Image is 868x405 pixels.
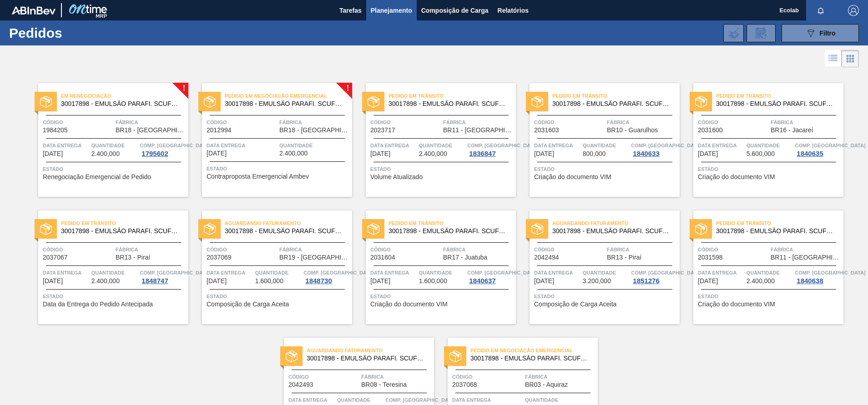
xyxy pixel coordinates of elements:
span: Quantidade [747,141,793,150]
span: BR13 - Piraí [116,254,150,261]
span: Fábrica [361,372,432,381]
span: Quantidade [583,268,629,277]
span: 30017898 - EMULSAO PARAFI. SCUFEX CONCEN. ECOLAB [61,100,181,107]
span: Status [370,292,514,301]
span: Quantidade [91,141,138,150]
div: 1848730 [303,277,333,285]
span: Fábrica [279,118,350,127]
span: 30017898 - EMULSAO PARAFI. SCUFEX CONCEN. ECOLAB [307,355,427,362]
span: Código [370,118,441,127]
a: Comp. [GEOGRAPHIC_DATA]1836847 [467,141,514,157]
a: Comp. [GEOGRAPHIC_DATA]1840637 [467,268,514,285]
a: Comp. [GEOGRAPHIC_DATA]1795602 [140,141,186,157]
span: 30017898 - EMULSAO PARAFI. SCUFEX CONCEN. ECOLAB [716,228,836,235]
span: 2037067 [43,254,68,261]
span: Data Entrega [534,141,580,150]
img: estado [531,96,543,108]
span: Pedido em Trânsito [61,219,188,228]
span: Status [698,165,841,174]
span: Data Entrega [698,141,744,150]
span: Fábrica [607,118,677,127]
span: Quantidade [255,268,302,277]
span: Data Entrega [370,141,417,150]
span: Código [370,245,441,254]
span: Fábrica [771,118,841,127]
span: Comp. Carga [795,268,865,277]
a: estadoPedido em Trânsito30017898 - EMULSÃO PARAFI. SCUFEX CONCEN. ECOLABCódigo2031604FábricaBR17 ... [352,210,516,324]
span: Contraproposta Emergencial Ambev [207,173,309,180]
span: Data da Entrega do Pedido Antecipada [43,301,153,308]
a: estadoAguardando Faturamento30017898 - EMULSÃO PARAFI. SCUFEX CONCEN. ECOLABCódigo2042494FábricaB... [516,210,680,324]
span: Código [43,118,113,127]
span: BR08 - Teresina [361,381,407,388]
span: 3.200,000 [583,278,611,285]
img: estado [40,96,52,108]
span: Status [43,165,186,174]
span: Quantidade [337,395,384,405]
span: 30017898 - EMULSAO PARAFI. SCUFEX CONCEN. ECOLAB [389,228,509,235]
img: estado [204,223,216,235]
span: Comp. Carga [140,141,210,150]
span: Criação do documento VIM [370,301,448,308]
a: estadoAguardando Faturamento30017898 - EMULSÃO PARAFI. SCUFEX CONCEN. ECOLABCódigo2037069FábricaB... [188,210,352,324]
span: Código [698,118,768,127]
a: Comp. [GEOGRAPHIC_DATA]1848730 [303,268,350,285]
span: Comp. Carga [467,268,538,277]
span: Código [534,245,605,254]
span: 30017898 - EMULSAO PARAFI. SCUFEX CONCEN. ECOLAB [225,100,345,107]
span: 2012994 [207,127,232,134]
span: 08/10/2025 [43,278,63,285]
span: 2031603 [534,127,559,134]
span: Código [452,372,523,381]
span: 2042493 [288,381,313,388]
span: 30017898 - EMULSAO PARAFI. SCUFEX CONCEN. ECOLAB [552,228,672,235]
span: Pedido em Trânsito [389,91,516,100]
div: Visão em Cards [842,50,859,67]
span: 15/10/2025 [698,278,718,285]
span: 2.400,000 [747,278,775,285]
span: Aguardando Faturamento [225,219,352,228]
img: estado [368,96,379,108]
img: estado [449,350,461,362]
span: 2.400,000 [419,150,447,157]
span: Quantidade [419,268,465,277]
a: Comp. [GEOGRAPHIC_DATA]1840633 [631,141,677,157]
div: 1848747 [140,277,170,285]
span: Pedido em Trânsito [716,219,843,228]
span: Código [207,245,277,254]
span: Pedido em Negociação Emergencial [225,91,352,100]
img: Logout [848,5,859,16]
span: Status [534,292,677,301]
span: Data Entrega [288,395,335,405]
span: 30017898 - EMULSAO PARAFI. SCUFEX CONCEN. ECOLAB [389,100,509,107]
a: !estadoEm Renegociação30017898 - EMULSÃO PARAFI. SCUFEX CONCEN. ECOLABCódigo1984205FábricaBR18 - ... [25,83,188,197]
span: Pedido em Negociação Emergencial [470,346,598,355]
div: 1851276 [631,277,661,285]
span: Código [43,245,113,254]
span: Criação do documento VIM [698,301,775,308]
span: Relatórios [498,5,529,16]
span: Aguardando Faturamento [552,219,680,228]
span: Pedido em Trânsito [552,91,680,100]
div: 1840635 [795,150,825,157]
span: Quantidade [583,141,629,150]
span: Status [207,164,350,173]
span: Comp. Carga [467,141,538,150]
span: Fábrica [443,245,514,254]
span: Data Entrega [43,268,89,277]
span: 08/10/2025 [207,278,227,285]
span: 30017898 - EMULSAO PARAFI. SCUFEX CONCEN. ECOLAB [61,228,181,235]
span: Comp. Carga [631,141,701,150]
span: Composição de Carga [421,5,489,16]
span: Comp. Carga [303,268,374,277]
span: BR18 - Pernambuco [116,127,186,134]
span: 5.600,000 [747,150,775,157]
span: 10/10/2025 [370,278,390,285]
span: Fábrica [116,118,186,127]
span: 19/09/2025 [207,150,227,157]
div: 1840638 [795,277,825,285]
span: Status [698,292,841,301]
span: 30017898 - EMULSAO PARAFI. SCUFEX CONCEN. ECOLAB [225,228,345,235]
span: 2.400,000 [279,150,308,157]
span: BR19 - Nova Rio [279,254,350,261]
